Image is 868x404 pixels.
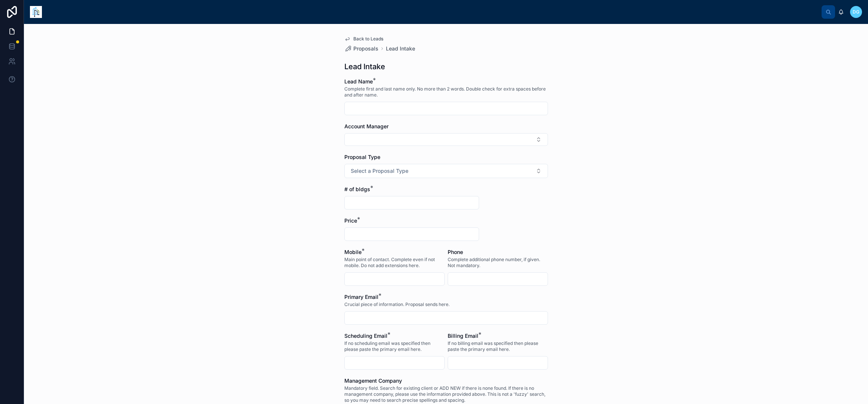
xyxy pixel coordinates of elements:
[353,45,378,52] span: Proposals
[344,154,380,160] span: Proposal Type
[386,45,415,52] a: Lead Intake
[344,123,389,129] span: Account Manager
[344,36,383,42] a: Back to Leads
[344,377,402,384] span: Management Company
[344,385,548,403] span: Mandatory field. Search for existing client or ADD NEW if there is none found. If there is no man...
[351,167,408,175] span: Select a Proposal Type
[448,340,548,352] span: If no billing email was specified then please paste the primary email here.
[344,164,548,178] button: Select Button
[853,9,859,15] span: DG
[344,257,445,269] span: Main point of contact. Complete even if not mobile. Do not add extensions here.
[344,302,450,307] span: Crucial piece of information. Proposal sends here.
[344,86,548,98] span: Complete first and last name only. No more than 2 words. Double check for extra spaces before and...
[344,217,357,224] span: Price
[448,333,478,339] span: Billing Email
[344,45,378,52] a: Proposals
[344,133,548,146] button: Select Button
[344,249,362,255] span: Mobile
[344,294,378,300] span: Primary Email
[344,333,387,339] span: Scheduling Email
[353,36,383,42] span: Back to Leads
[30,6,42,18] img: App logo
[344,340,445,352] span: If no scheduling email was specified then please paste the primary email here.
[344,186,370,192] span: # of bldgs
[448,249,463,255] span: Phone
[344,78,373,85] span: Lead Name
[448,257,548,269] span: Complete additional phone number, if given. Not mandatory.
[344,61,385,72] h1: Lead Intake
[48,4,822,7] div: scrollable content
